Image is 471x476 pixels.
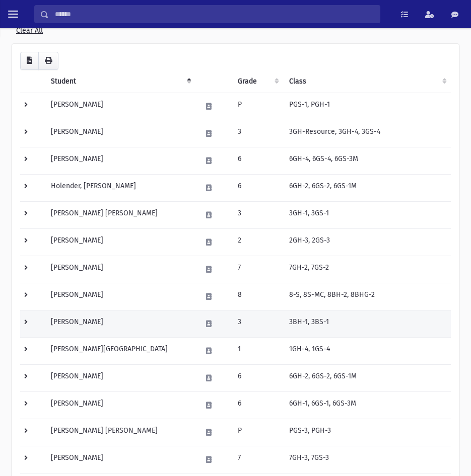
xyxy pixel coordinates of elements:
td: [PERSON_NAME] [45,256,195,283]
td: [PERSON_NAME] [PERSON_NAME] [45,201,195,228]
td: 3GH-Resource, 3GH-4, 3GS-4 [283,120,451,147]
td: 6GH-1, 6GS-1, 6GS-3M [283,391,451,419]
td: 6 [232,364,283,391]
td: PGS-1, PGH-1 [283,93,451,120]
td: 6GH-2, 6GS-2, 6GS-1M [283,174,451,201]
td: 3BH-1, 3BS-1 [283,310,451,337]
td: 1 [232,337,283,364]
td: 6GH-2, 6GS-2, 6GS-1M [283,364,451,391]
td: [PERSON_NAME] [45,446,195,473]
td: 6 [232,174,283,201]
button: CSV [20,52,39,70]
button: Print [38,52,58,70]
td: [PERSON_NAME] [45,93,195,120]
td: [PERSON_NAME] [PERSON_NAME] [45,419,195,446]
td: 8 [232,283,283,310]
td: 3 [232,201,283,228]
td: 7GH-2, 7GS-2 [283,256,451,283]
td: Holender, [PERSON_NAME] [45,174,195,201]
td: 7 [232,256,283,283]
td: 3 [232,310,283,337]
td: PGS-3, PGH-3 [283,419,451,446]
a: Clear All [16,22,43,35]
td: P [232,419,283,446]
td: 3GH-1, 3GS-1 [283,201,451,228]
td: [PERSON_NAME] [45,120,195,147]
td: 1GH-4, 1GS-4 [283,337,451,364]
td: 7GH-3, 7GS-3 [283,446,451,473]
td: [PERSON_NAME] [45,310,195,337]
td: P [232,93,283,120]
th: Student: activate to sort column descending [45,70,195,93]
button: toggle menu [4,5,22,23]
input: Search [49,5,380,23]
th: Class: activate to sort column ascending [283,70,451,93]
td: 2 [232,228,283,256]
td: [PERSON_NAME] [45,147,195,174]
td: [PERSON_NAME][GEOGRAPHIC_DATA] [45,337,195,364]
td: 3 [232,120,283,147]
td: [PERSON_NAME] [45,228,195,256]
td: 2GH-3, 2GS-3 [283,228,451,256]
td: [PERSON_NAME] [45,391,195,419]
td: [PERSON_NAME] [45,364,195,391]
th: Grade: activate to sort column ascending [232,70,283,93]
td: 6 [232,147,283,174]
td: 7 [232,446,283,473]
td: [PERSON_NAME] [45,283,195,310]
td: 8-S, 8S-MC, 8BH-2, 8BHG-2 [283,283,451,310]
td: 6GH-4, 6GS-4, 6GS-3M [283,147,451,174]
td: 6 [232,391,283,419]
